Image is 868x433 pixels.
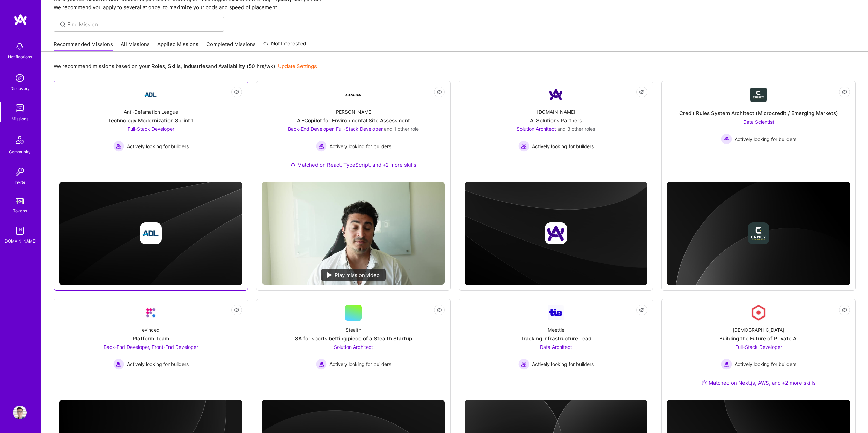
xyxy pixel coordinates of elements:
[667,182,850,285] img: cover
[54,41,113,52] a: Recommended Missions
[59,87,242,176] a: Company LogoAnti-Defamation LeagueTechnology Modernization Sprint 1Full-Stack Developer Actively ...
[67,21,219,28] input: Find Mission...
[142,326,160,334] div: evinced
[437,89,442,95] i: icon EyeClosed
[545,222,567,244] img: Company logo
[327,272,332,278] img: play
[13,207,27,214] div: Tokens
[517,126,556,132] span: Solution Architect
[3,237,36,245] div: [DOMAIN_NAME]
[721,134,732,144] img: Actively looking for builders
[537,108,575,115] div: [DOMAIN_NAME]
[518,359,529,370] img: Actively looking for builders
[128,126,174,132] span: Full-Stack Developer
[13,40,27,53] img: bell
[8,53,32,60] div: Notifications
[465,87,647,176] a: Company Logo[DOMAIN_NAME]AI Solutions PartnersSolution Architect and 3 other rolesActively lookin...
[639,89,645,95] i: icon EyeClosed
[750,305,767,321] img: Company Logo
[113,141,124,152] img: Actively looking for builders
[234,307,239,313] i: icon EyeClosed
[157,41,198,52] a: Applied Missions
[290,161,416,168] div: Matched on React, TypeScript, and +2 more skills
[321,269,386,281] div: Play mission video
[290,161,296,167] img: Ateam Purple Icon
[842,89,847,95] i: icon EyeClosed
[557,126,595,132] span: and 3 other roles
[288,126,383,132] span: Back-End Developer, Full-Stack Developer
[518,141,529,152] img: Actively looking for builders
[735,136,796,143] span: Actively looking for builders
[218,63,275,69] b: Availability (50 hrs/wk)
[13,406,27,419] img: User Avatar
[13,224,27,237] img: guide book
[59,305,242,395] a: Company LogoevincedPlatform TeamBack-End Developer, Front-End Developer Actively looking for buil...
[262,182,445,285] img: No Mission
[316,141,327,152] img: Actively looking for builders
[465,305,647,395] a: Company LogoMeettieTracking Infrastructure LeadData Architect Actively looking for buildersActive...
[329,143,391,150] span: Actively looking for builders
[143,305,159,321] img: Company Logo
[59,182,242,285] img: cover
[12,115,28,122] div: Missions
[297,117,410,124] div: AI-Copilot for Environmental Site Assessment
[639,307,645,313] i: icon EyeClosed
[16,198,24,204] img: tokens
[108,117,194,124] div: Technology Modernization Sprint 1
[10,85,30,92] div: Discovery
[384,126,419,132] span: and 1 other role
[748,222,769,244] img: Company logo
[104,344,198,350] span: Back-End Developer, Front-End Developer
[9,148,31,155] div: Community
[540,344,572,350] span: Data Architect
[14,14,27,26] img: logo
[345,326,361,334] div: Stealth
[721,359,732,370] img: Actively looking for builders
[702,380,707,385] img: Ateam Purple Icon
[743,119,774,125] span: Data Scientist
[719,335,798,342] div: Building the Future of Private AI
[11,406,28,419] a: User Avatar
[295,335,412,342] div: SA for sports betting piece of a Stealth Startup
[13,165,27,179] img: Invite
[548,305,564,320] img: Company Logo
[548,87,564,103] img: Company Logo
[262,305,445,395] a: StealthSA for sports betting piece of a Stealth StartupSolution Architect Actively looking for bu...
[702,379,816,386] div: Matched on Next.js, AWS, and +2 more skills
[316,359,327,370] img: Actively looking for builders
[54,63,317,70] p: We recommend missions based on your , , and .
[334,344,373,350] span: Solution Architect
[133,335,169,342] div: Platform Team
[520,335,591,342] div: Tracking Infrastructure Lead
[140,222,162,244] img: Company logo
[262,87,445,176] a: Company Logo[PERSON_NAME]AI-Copilot for Environmental Site AssessmentBack-End Developer, Full-Sta...
[183,63,208,69] b: Industries
[735,360,796,368] span: Actively looking for builders
[151,63,165,69] b: Roles
[532,360,594,368] span: Actively looking for builders
[13,102,27,115] img: teamwork
[530,117,582,124] div: AI Solutions Partners
[59,20,67,28] i: icon SearchGrey
[465,182,647,285] img: cover
[733,326,784,334] div: [DEMOGRAPHIC_DATA]
[127,143,189,150] span: Actively looking for builders
[679,110,838,117] div: Credit Rules System Architect (Microcredit / Emerging Markets)
[206,41,256,52] a: Completed Missions
[113,359,124,370] img: Actively looking for builders
[168,63,181,69] b: Skills
[143,87,159,103] img: Company Logo
[437,307,442,313] i: icon EyeClosed
[12,132,28,148] img: Community
[329,360,391,368] span: Actively looking for builders
[735,344,782,350] span: Full-Stack Developer
[334,108,373,115] div: [PERSON_NAME]
[127,360,189,368] span: Actively looking for builders
[15,179,25,186] div: Invite
[121,41,150,52] a: All Missions
[124,108,178,115] div: Anti-Defamation League
[842,307,847,313] i: icon EyeClosed
[667,305,850,395] a: Company Logo[DEMOGRAPHIC_DATA]Building the Future of Private AIFull-Stack Developer Actively look...
[13,71,27,85] img: discovery
[667,87,850,176] a: Company LogoCredit Rules System Architect (Microcredit / Emerging Markets)Data Scientist Actively...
